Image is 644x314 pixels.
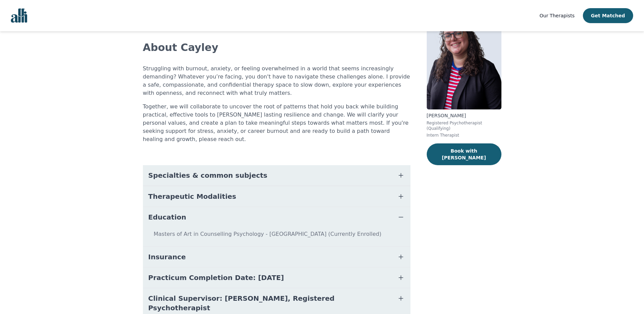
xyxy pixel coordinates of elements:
[427,133,501,138] p: Intern Therapist
[539,12,574,20] a: Our Therapists
[143,41,410,54] h2: About Cayley
[143,247,410,267] button: Insurance
[148,192,236,201] span: Therapeutic Modalities
[148,212,186,222] span: Education
[539,13,574,18] span: Our Therapists
[427,120,501,131] p: Registered Psychotherapist (Qualifying)
[143,267,410,288] button: Practicum Completion Date: [DATE]
[11,8,27,23] img: alli logo
[146,230,408,244] p: Masters of Art in Counselling Psychology - [GEOGRAPHIC_DATA] (Currently Enrolled)
[143,165,410,186] button: Specialties & common subjects
[427,12,501,109] img: Cayley_Hanson
[427,143,501,165] button: Book with [PERSON_NAME]
[143,65,410,97] p: Struggling with burnout, anxiety, or feeling overwhelmed in a world that seems increasingly deman...
[148,171,268,180] span: Specialties & common subjects
[143,207,410,227] button: Education
[148,294,389,313] span: Clinical Supervisor: [PERSON_NAME], Registered Psychotherapist
[427,112,501,119] p: [PERSON_NAME]
[148,252,186,262] span: Insurance
[143,103,410,143] p: Together, we will collaborate to uncover the root of patterns that hold you back while building p...
[143,186,410,207] button: Therapeutic Modalities
[583,8,633,23] button: Get Matched
[148,273,284,282] span: Practicum Completion Date: [DATE]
